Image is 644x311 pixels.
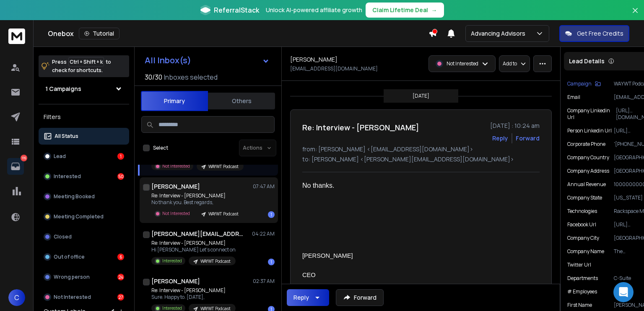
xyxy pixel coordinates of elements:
button: Closed [39,228,129,245]
div: 1 [117,153,124,160]
span: Ctrl + Shift + k [68,57,104,67]
p: Press to check for shortcuts. [52,58,111,75]
button: C [8,289,25,306]
button: Wrong person24 [39,269,129,285]
p: [DATE] [413,93,429,99]
h1: Re: Interview - [PERSON_NAME] [302,122,419,133]
p: Meeting Booked [54,193,95,200]
p: Corporate Phone [567,141,605,148]
p: Annual Revenue [567,181,606,188]
p: 116 [21,155,27,161]
p: Not Interested [54,294,91,301]
button: Lead1 [39,148,129,165]
div: 1 [268,259,275,265]
h3: Inboxes selected [164,72,218,82]
button: Interested50 [39,168,129,185]
p: Interested [162,258,182,264]
p: 02:37 AM [253,278,275,285]
button: Meeting Completed [39,208,129,225]
button: Reply [492,134,508,143]
span: 30 / 30 [145,72,162,82]
p: Advancing Advisors [471,29,529,38]
div: 24 [117,274,124,280]
div: Reply [293,293,309,302]
p: Re: Interview - [PERSON_NAME] [151,287,236,294]
h1: 1 Campaigns [45,85,81,93]
p: Closed [54,233,72,240]
p: Technologies [567,208,597,215]
p: Company Linkedin Url [567,107,616,121]
p: Facebook Url [567,221,596,228]
h1: [PERSON_NAME] [151,182,200,191]
button: All Inbox(s) [138,52,276,69]
div: 6 [117,254,124,260]
p: Twitter Url [567,262,591,268]
p: Person Linkedin Url [567,127,612,134]
p: Add to [503,60,517,67]
button: Meeting Booked [39,188,129,205]
p: Lead [54,153,66,160]
h1: [PERSON_NAME] [151,277,200,285]
p: Sure. Happy to. [DATE], [151,294,236,301]
button: Reply [287,289,329,306]
button: Campaign [567,80,601,87]
p: WAYWT Podcast [208,211,239,217]
p: Lead Details [569,57,605,65]
p: to: [PERSON_NAME] <[PERSON_NAME][EMAIL_ADDRESS][DOMAIN_NAME]> [302,155,540,163]
p: Not Interested [162,163,190,169]
button: Forward [336,289,384,306]
div: 50 [117,173,124,180]
p: WAYWT Podcast [200,258,231,264]
p: Meeting Completed [54,213,104,220]
span: CEO [302,272,316,278]
p: Re: Interview - [PERSON_NAME] [151,192,244,199]
p: Company State [567,194,602,201]
p: WAYWT Podcast [208,163,239,170]
div: Open Intercom Messenger [613,282,634,302]
p: All Status [55,133,78,140]
p: Re: Interview - [PERSON_NAME] [151,240,236,246]
p: Unlock AI-powered affiliate growth [266,6,362,14]
p: Company City [567,235,599,241]
button: 1 Campaigns [39,80,129,97]
p: 04:22 AM [252,231,275,237]
span: ReferralStack [214,5,259,15]
span: [PERSON_NAME] [302,252,353,259]
p: No thank you. Best regards, [151,199,244,206]
p: Get Free Credits [577,29,623,38]
div: 27 [117,294,124,301]
button: Others [208,92,275,110]
p: Interested [54,173,81,180]
p: Email [567,94,580,101]
button: Claim Lifetime Deal→ [366,3,444,18]
div: Onebox [48,28,428,39]
button: Get Free Credits [559,25,629,42]
div: 1 [268,211,275,218]
button: Close banner [630,5,641,25]
p: 07:47 AM [253,183,275,190]
p: Campaign [567,80,592,87]
p: from: [PERSON_NAME] <[EMAIL_ADDRESS][DOMAIN_NAME]> [302,145,540,153]
button: Tutorial [79,28,119,39]
span: → [431,6,437,14]
h1: All Inbox(s) [145,56,191,65]
p: Departments [567,275,598,282]
h1: [PERSON_NAME][EMAIL_ADDRESS][DOMAIN_NAME] [151,230,244,238]
p: Company Country [567,154,609,161]
label: Select [153,145,168,151]
a: 116 [7,158,24,175]
p: First Name [567,302,592,308]
p: Not Interested [447,60,478,67]
p: Wrong person [54,274,90,280]
p: Out of office [54,254,85,260]
p: Not Interested [162,210,190,217]
p: Company Name [567,248,604,255]
p: [EMAIL_ADDRESS][DOMAIN_NAME] [290,65,378,72]
div: No thanks. [302,181,533,191]
button: Out of office6 [39,249,129,265]
p: Company Address [567,168,609,174]
button: Primary [141,91,208,111]
h3: Filters [39,111,129,123]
